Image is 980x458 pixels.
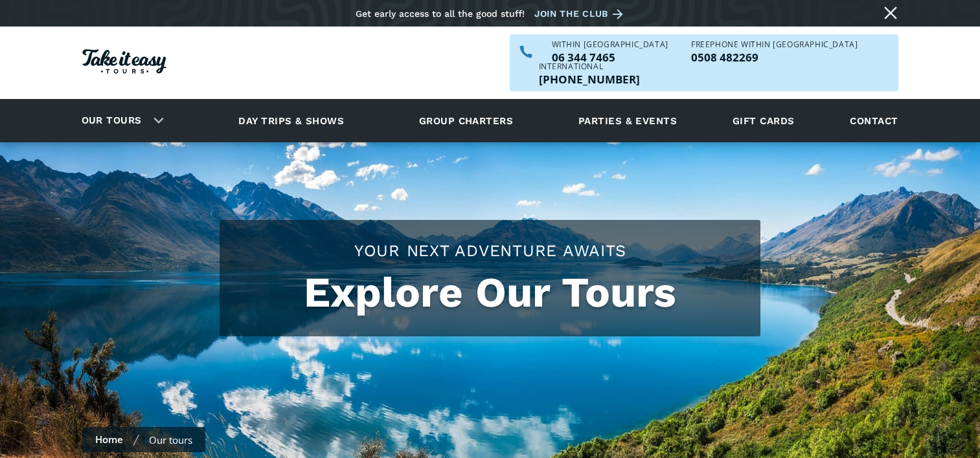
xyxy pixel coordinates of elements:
a: Contact [843,103,904,138]
div: WITHIN [GEOGRAPHIC_DATA] [552,41,668,49]
a: Call us freephone within NZ on 0508482269 [691,52,858,63]
p: [PHONE_NUMBER] [539,74,640,85]
nav: breadcrumbs [82,427,205,452]
p: 06 344 7465 [552,52,668,63]
div: Our tours [149,433,192,446]
a: Call us outside of NZ on +6463447465 [539,74,640,85]
a: Our tours [72,105,152,136]
div: Get early access to all the good stuff! [356,8,525,19]
h2: Your Next Adventure Awaits [233,239,747,262]
a: Gift cards [726,103,801,138]
a: Group charters [403,103,529,138]
img: Take it easy Tours logo [82,49,166,74]
p: 0508 482269 [691,52,858,63]
h1: Explore Our Tours [233,268,747,317]
a: Home [95,433,123,446]
a: Homepage [82,43,166,83]
a: Parties & events [572,103,683,138]
a: Call us within NZ on 063447465 [552,52,668,63]
a: Day trips & shows [222,103,360,138]
a: Close message [880,3,901,23]
div: Freephone WITHIN [GEOGRAPHIC_DATA] [691,41,858,49]
a: Join the club [534,6,628,22]
div: International [539,63,640,71]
